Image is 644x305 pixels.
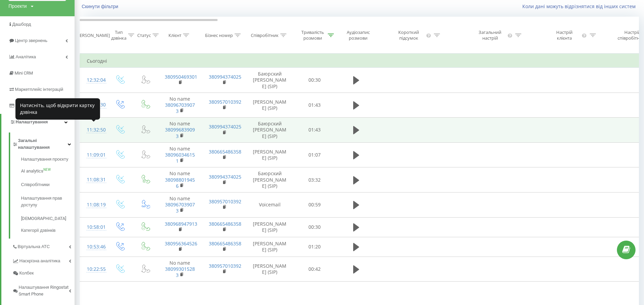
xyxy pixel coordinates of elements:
[87,173,100,186] div: 11:08:31
[21,215,66,222] span: [DEMOGRAPHIC_DATA]
[19,258,60,264] span: Наскрізна аналітика
[12,267,75,279] a: Колбек
[294,237,336,257] td: 01:20
[294,217,336,237] td: 00:30
[137,33,151,38] div: Статус
[165,102,195,114] a: 380967039073
[87,74,100,87] div: 12:32:04
[165,240,197,247] a: 380956364526
[294,142,336,167] td: 01:07
[209,123,241,130] a: 380994374025
[251,33,279,38] div: Співробітник
[165,74,197,80] a: 380950469301
[87,98,100,111] div: 11:36:30
[246,142,294,167] td: [PERSON_NAME] (SIP)
[8,3,27,9] div: Проекти
[246,118,294,143] td: Баюрский [PERSON_NAME] (SIP)
[21,156,75,164] a: Налаштування проєкту
[1,114,75,130] a: Налаштування
[474,29,506,41] div: Загальний настрій
[12,279,75,300] a: Налаштування Ringostat Smart Phone
[299,29,326,41] div: Тривалість розмови
[21,227,56,234] span: Категорії дзвінків
[246,167,294,192] td: Баюрский [PERSON_NAME] (SIP)
[18,137,68,151] span: Загальні налаштування
[548,29,580,41] div: Настрій клієнта
[209,148,241,155] a: 380665486358
[158,142,202,167] td: No name
[87,221,100,234] div: 10:58:01
[12,22,31,27] span: Дашборд
[165,177,195,189] a: 380988019456
[158,118,202,143] td: No name
[21,168,43,175] span: AI analytics
[111,29,126,41] div: Тип дзвінка
[209,174,241,180] a: 380994374025
[246,257,294,282] td: [PERSON_NAME] (SIP)
[342,29,375,41] div: Аудіозапис розмови
[21,156,68,163] span: Налаштування проєкту
[87,263,100,276] div: 10:22:55
[87,198,100,211] div: 11:08:19
[294,118,336,143] td: 01:43
[165,151,195,164] a: 380960346151
[165,126,195,139] a: 380996839093
[87,240,100,253] div: 10:53:46
[168,33,181,38] div: Клієнт
[15,98,100,120] div: Натисніть, щоб відкрити картку дзвінка
[19,284,69,298] span: Налаштування Ringostat Smart Phone
[209,221,241,227] a: 380665486358
[158,93,202,118] td: No name
[15,38,47,43] span: Центр звернень
[205,33,233,38] div: Бізнес номер
[21,164,75,178] a: AI analyticsNEW
[246,192,294,217] td: Voicemail
[15,87,63,92] span: Маркетплейс інтеграцій
[12,253,75,267] a: Наскрізна аналітика
[21,195,71,208] span: Налаштування прав доступу
[76,33,110,38] div: [PERSON_NAME]
[12,133,75,154] a: Загальні налаштування
[21,178,75,191] a: Співробітники
[21,181,49,188] span: Співробітники
[209,240,241,247] a: 380665486358
[87,123,100,137] div: 11:32:50
[12,239,75,253] a: Віртуальна АТС
[246,93,294,118] td: [PERSON_NAME] (SIP)
[16,54,36,59] span: Аналiтика
[246,217,294,237] td: [PERSON_NAME] (SIP)
[21,225,75,234] a: Категорії дзвінків
[165,266,195,278] a: 380993015283
[15,70,33,76] span: Mini CRM
[209,198,241,205] a: 380957010392
[209,99,241,105] a: 380957010392
[87,148,100,162] div: 11:09:01
[21,212,75,225] a: [DEMOGRAPHIC_DATA]
[158,167,202,192] td: No name
[294,167,336,192] td: 03:32
[158,257,202,282] td: No name
[522,3,639,9] a: Коли дані можуть відрізнятися вiд інших систем
[80,3,122,9] button: Скинути фільтри
[246,237,294,257] td: [PERSON_NAME] (SIP)
[18,243,50,250] span: Віртуальна АТС
[21,191,75,212] a: Налаштування прав доступу
[294,192,336,217] td: 00:59
[209,74,241,80] a: 380994374025
[158,192,202,217] td: No name
[165,221,197,227] a: 380968947913
[393,29,425,41] div: Короткий підсумок
[165,201,195,214] a: 380967039073
[209,263,241,269] a: 380957010392
[19,270,34,277] span: Колбек
[294,68,336,93] td: 00:30
[294,93,336,118] td: 01:43
[246,68,294,93] td: Баюрский [PERSON_NAME] (SIP)
[294,257,336,282] td: 00:42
